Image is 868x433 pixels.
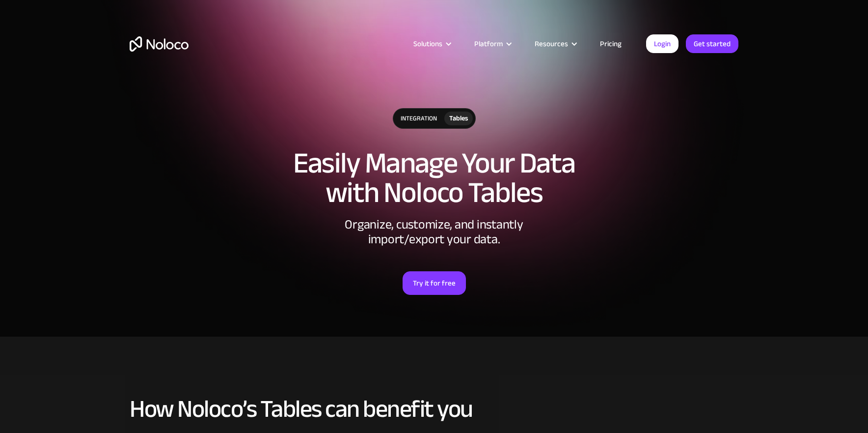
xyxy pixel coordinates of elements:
[403,271,466,295] a: Try it for free
[449,113,468,124] div: Tables
[588,37,634,50] a: Pricing
[474,37,503,50] div: Platform
[130,36,189,52] a: home
[413,37,442,50] div: Solutions
[535,37,568,50] div: Resources
[413,277,456,289] div: Try it for free
[401,37,462,50] div: Solutions
[130,396,738,422] h2: How Noloco’s Tables can benefit you
[130,148,738,207] h1: Easily Manage Your Data with Noloco Tables
[287,217,581,247] div: Organize, customize, and instantly import/export your data.
[522,37,588,50] div: Resources
[393,109,444,128] div: integration
[686,34,738,53] a: Get started
[646,34,678,53] a: Login
[462,37,522,50] div: Platform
